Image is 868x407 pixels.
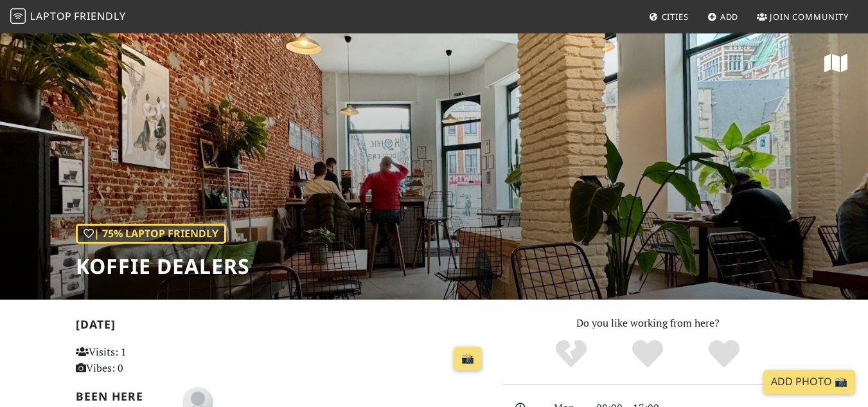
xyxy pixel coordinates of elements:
div: | 75% Laptop Friendly [76,224,226,244]
h2: [DATE] [76,318,488,336]
a: Join Community [752,5,854,28]
h1: Koffie Dealers [76,254,250,278]
a: Cities [644,5,694,28]
a: Add Photo 📸 [763,370,855,394]
span: Laptop [30,9,72,23]
span: Cities [662,11,689,23]
p: Do you like working from here? [503,315,793,332]
a: Add [702,5,744,28]
p: Visits: 1 Vibes: 0 [76,344,203,377]
h2: Been here [76,390,167,403]
span: Join Community [770,11,849,23]
div: No [533,338,610,370]
a: 📸 [454,347,482,371]
div: Yes [610,338,686,370]
div: Definitely! [686,338,762,370]
span: Add [720,11,739,23]
a: LaptopFriendly LaptopFriendly [10,6,126,28]
img: LaptopFriendly [10,8,26,24]
span: Friendly [74,9,125,23]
